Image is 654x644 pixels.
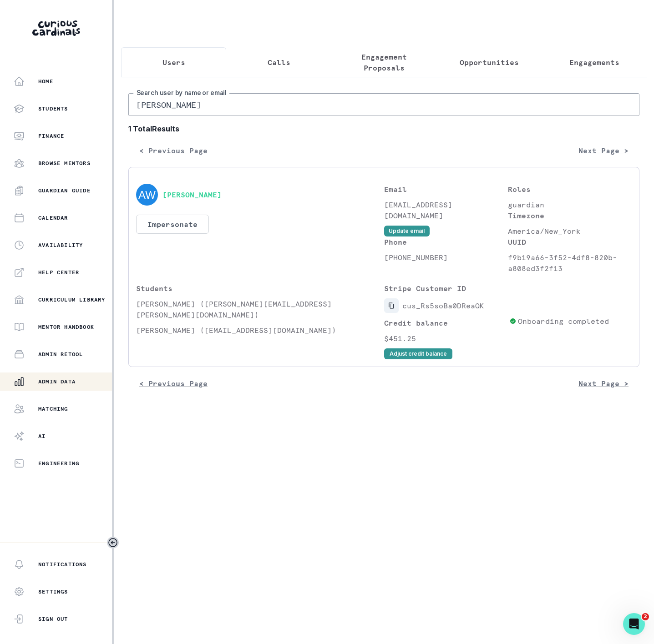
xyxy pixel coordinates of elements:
[642,613,649,620] span: 2
[38,433,46,440] p: AI
[402,300,484,311] p: cus_Rs5soBa0DReaQK
[384,348,452,359] button: Adjust credit balance
[136,184,158,206] img: svg
[38,561,87,568] p: Notifications
[569,57,619,68] p: Engagements
[508,236,632,247] p: UUID
[38,615,68,623] p: Sign Out
[623,613,645,635] iframe: Intercom live chat
[162,190,222,199] button: [PERSON_NAME]
[384,199,508,221] p: [EMAIL_ADDRESS][DOMAIN_NAME]
[568,141,639,160] button: Next Page >
[460,57,519,68] p: Opportunities
[38,351,83,358] p: Admin Retool
[384,283,506,294] p: Stripe Customer ID
[128,141,218,160] button: < Previous Page
[518,316,609,327] p: Onboarding completed
[508,252,632,274] p: f9b19a66-3f52-4df8-820b-a808ed3f2f13
[38,132,64,140] p: Finance
[136,298,384,320] p: [PERSON_NAME] ([PERSON_NAME][EMAIL_ADDRESS][PERSON_NAME][DOMAIN_NAME])
[128,123,639,134] b: 1 Total Results
[38,378,76,385] p: Admin Data
[384,184,508,195] p: Email
[384,226,430,236] button: Update email
[38,460,79,467] p: Engineering
[38,405,68,413] p: Matching
[38,588,68,595] p: Settings
[508,226,632,236] p: America/New_York
[339,51,429,73] p: Engagement Proposals
[32,20,80,36] img: Curious Cardinals Logo
[568,374,639,392] button: Next Page >
[384,333,506,344] p: $451.25
[38,214,68,221] p: Calendar
[508,210,632,221] p: Timezone
[136,325,384,336] p: [PERSON_NAME] ([EMAIL_ADDRESS][DOMAIN_NAME])
[384,317,506,328] p: Credit balance
[38,187,91,194] p: Guardian Guide
[107,537,119,548] button: Toggle sidebar
[38,323,94,331] p: Mentor Handbook
[136,283,384,294] p: Students
[38,241,83,249] p: Availability
[268,57,290,68] p: Calls
[508,199,632,210] p: guardian
[38,160,91,167] p: Browse Mentors
[508,184,632,195] p: Roles
[384,298,399,313] button: Copied to clipboard
[384,236,508,247] p: Phone
[136,215,209,234] button: Impersonate
[38,269,79,276] p: Help Center
[384,252,508,263] p: [PHONE_NUMBER]
[38,105,68,112] p: Students
[128,374,218,392] button: < Previous Page
[162,57,185,68] p: Users
[38,296,106,303] p: Curriculum Library
[38,78,53,85] p: Home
